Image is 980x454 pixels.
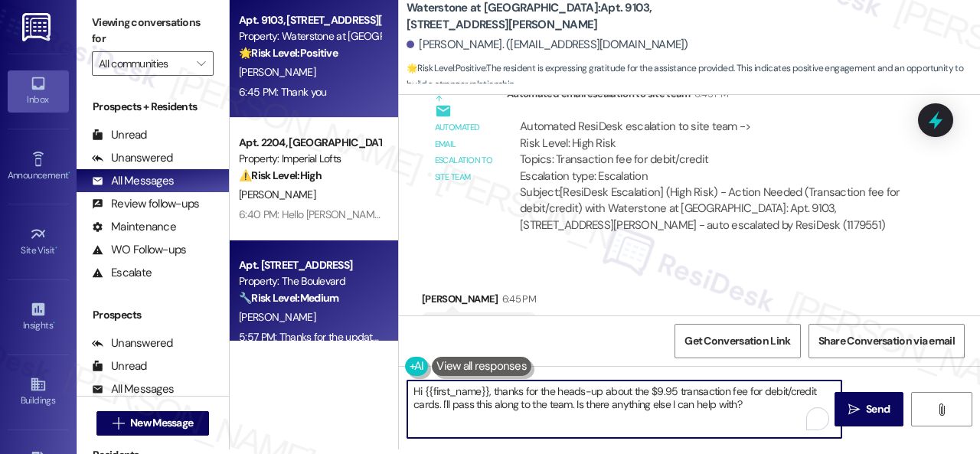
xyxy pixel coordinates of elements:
i:  [936,403,947,416]
div: Automated email escalation to site team [435,119,495,185]
div: 6:45 PM [498,291,536,307]
div: 6:40 PM: Hello [PERSON_NAME]! Thank you for letting us know about the elevator in Building 2. I'l... [239,207,777,221]
div: Property: The Boulevard [239,273,381,289]
div: Unread [92,127,147,143]
button: Get Conversation Link [675,324,800,358]
span: Share Conversation via email [818,333,955,349]
span: [PERSON_NAME] [239,65,315,79]
strong: ⚠️ Risk Level: High [239,168,322,182]
i:  [197,57,205,70]
span: Get Conversation Link [684,333,790,349]
button: Share Conversation via email [808,324,965,358]
a: Buildings [8,371,69,413]
div: Unanswered [92,150,173,166]
label: Viewing conversations for [92,11,214,51]
div: Apt. 2204, [GEOGRAPHIC_DATA] [239,135,381,151]
a: Insights • [8,296,69,338]
div: Prospects + Residents [77,99,229,115]
div: Unanswered [92,335,173,351]
span: • [68,168,70,178]
span: • [55,243,57,253]
div: All Messages [92,381,174,397]
span: : The resident is expressing gratitude for the assistance provided. This indicates positive engag... [407,60,980,93]
i:  [113,417,124,430]
div: [PERSON_NAME]. ([EMAIL_ADDRESS][DOMAIN_NAME]) [407,37,688,53]
div: Review follow-ups [92,196,199,212]
div: Unread [92,358,147,374]
div: Prospects [77,307,229,323]
div: Escalate [92,265,152,281]
button: New Message [96,411,210,436]
div: All Messages [92,173,174,189]
strong: 🔧 Risk Level: Medium [239,291,338,305]
span: • [53,318,55,328]
span: Send [866,401,890,417]
div: 6:45 PM: Thank you [239,85,326,99]
div: Automated email escalation to site team [507,86,922,107]
div: Property: Waterstone at [GEOGRAPHIC_DATA] [239,28,381,44]
div: Maintenance [92,219,176,235]
div: Subject: [ResiDesk Escalation] (High Risk) - Action Needed (Transaction fee for debit/credit) wit... [520,185,909,234]
strong: 🌟 Risk Level: Positive [407,62,485,74]
div: [PERSON_NAME] [422,291,536,312]
div: Automated ResiDesk escalation to site team -> Risk Level: High Risk Topics: Transaction fee for d... [520,119,909,185]
div: Apt. [STREET_ADDRESS] [239,257,381,273]
i:  [848,403,860,416]
div: WO Follow-ups [92,242,186,258]
a: Inbox [8,70,69,112]
div: 5:57 PM: Thanks for the update! You're welcome! [239,330,455,344]
span: [PERSON_NAME] [239,188,315,201]
div: Apt. 9103, [STREET_ADDRESS][PERSON_NAME] [239,12,381,28]
a: Site Visit • [8,221,69,263]
strong: 🌟 Risk Level: Positive [239,46,338,60]
textarea: To enrich screen reader interactions, please activate Accessibility in Grammarly extension settings [407,381,841,438]
div: Property: Imperial Lofts [239,151,381,167]
img: ResiDesk Logo [22,13,54,41]
span: [PERSON_NAME] [239,310,315,324]
span: New Message [130,415,193,431]
input: All communities [99,51,189,76]
button: Send [835,392,903,426]
div: 6:45 PM [691,86,728,102]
